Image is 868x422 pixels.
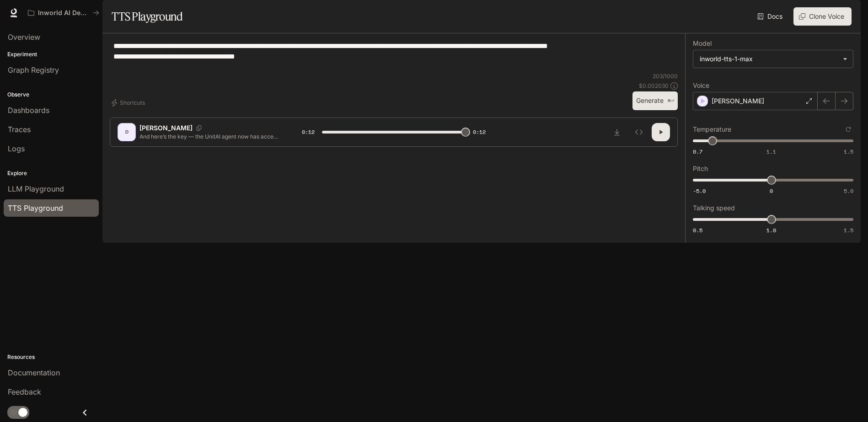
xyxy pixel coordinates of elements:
button: All workspaces [24,4,103,22]
span: 1.5 [844,148,853,155]
span: 1.1 [766,148,776,155]
p: Talking speed [693,205,735,211]
a: Docs [755,7,786,26]
button: Clone Voice [793,7,852,26]
h1: TTS Playground [112,7,182,26]
span: -5.0 [693,187,706,195]
div: D [119,125,134,139]
div: inworld-tts-1-max [693,50,853,68]
p: Voice [693,82,709,89]
p: Inworld AI Demos [38,9,89,17]
p: Pitch [693,166,708,172]
p: And here’s the key — the UnitAI agent now has access to that analysis. It doesn’t just know a but... [139,133,280,140]
p: $ 0.002030 [639,82,669,90]
button: Shortcuts [110,96,149,110]
p: Temperature [693,126,731,133]
p: Model [693,40,712,47]
span: 0:12 [473,128,486,137]
span: 5.0 [844,187,853,195]
p: ⌘⏎ [667,98,674,104]
button: Download audio [608,123,626,141]
p: 203 / 1000 [653,72,678,80]
p: [PERSON_NAME] [139,123,193,133]
span: 0:12 [302,128,315,137]
div: inworld-tts-1-max [700,54,838,64]
button: Copy Voice ID [193,125,205,131]
span: 1.5 [844,226,853,234]
p: [PERSON_NAME] [712,96,764,106]
span: 1.0 [766,226,776,234]
button: Reset to default [843,124,853,134]
button: Inspect [630,123,648,141]
span: 0.7 [693,148,702,155]
button: Generate⌘⏎ [632,91,678,110]
span: 0.5 [693,226,702,234]
span: 0 [770,187,773,195]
